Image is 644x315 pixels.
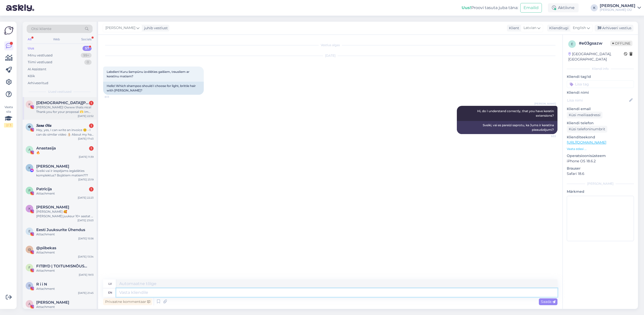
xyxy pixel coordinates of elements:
p: Märkmed [567,189,634,194]
p: Kliendi tag'id [567,74,634,79]
div: Hello! Which shampoo should I choose for light, brittle hair with [PERSON_NAME]? [103,82,204,95]
span: K [28,207,31,210]
div: [DATE] 11:39 [79,155,94,159]
div: Vaata siia [4,105,13,128]
p: iPhone OS 18.6.2 [567,159,634,164]
div: Privaatne kommentaar [103,298,152,305]
input: Lisa nimi [567,98,628,103]
span: 8:13 [105,95,124,99]
div: 2 / 3 [4,123,13,128]
p: Kliendi telefon [567,120,634,126]
span: Katrin Saavik [36,205,69,209]
a: [PERSON_NAME][PERSON_NAME] OÜ [600,4,641,12]
div: 0 [84,60,92,65]
span: K [28,166,31,170]
div: Kliendi info [567,67,634,71]
div: [DATE] 21:45 [78,291,94,295]
span: @piibekas [36,246,56,250]
p: Kliendi email [567,106,634,112]
div: [DATE] 13:34 [78,255,94,259]
span: K [28,102,31,106]
span: Anastasija [36,146,56,150]
div: 1 [89,187,94,192]
div: [DATE] 23:03 [77,218,94,222]
span: Offline [610,41,632,46]
span: Patrīcija [36,187,52,191]
span: A [28,302,31,306]
div: [DATE] 22:23 [78,196,94,200]
div: Vestlus algas [103,43,557,47]
div: juhib vestlust [142,25,168,31]
span: English [573,25,586,31]
div: [PERSON_NAME] 🥰 [PERSON_NAME] juuksur 10+ aastat ja loon UGC sisu. Teie tooted meeldivad mulle vä... [36,209,94,218]
a: [URL][DOMAIN_NAME] [567,140,606,145]
div: [DATE] 17:43 [78,137,94,141]
div: All [27,36,32,43]
div: Web [52,36,61,43]
div: Arhiveeri vestlus [595,25,633,31]
span: KRISTA LEŠKĒVIČA skaistums, dzīve, grāmatas, lasīšana [36,101,89,105]
div: [PERSON_NAME] [600,4,635,8]
span: Kristine Kris Tine [36,164,69,169]
div: [DATE] 23:19 [78,178,94,181]
div: Uus [28,46,34,51]
span: � [28,125,31,129]
span: Hi, do I understand correctly, that you have keratin extensions? [477,109,555,117]
div: Aktiivne [548,3,579,12]
p: Operatsioonisüsteem [567,153,634,159]
span: Otsi kliente [31,26,51,31]
span: AdeLe [36,300,69,305]
div: Klienditugi [547,25,569,31]
div: Attachment [36,191,94,196]
div: [PERSON_NAME] OÜ [600,8,635,12]
span: Uued vestlused [48,89,71,94]
div: 1 [89,146,94,151]
div: 57 [83,46,92,51]
div: Klient [507,25,519,31]
div: [GEOGRAPHIC_DATA], [GEOGRAPHIC_DATA] [568,51,624,62]
div: 99+ [81,53,92,58]
div: Attachment [36,287,94,291]
input: Lisa tag [567,80,634,88]
span: Saada [541,299,555,304]
span: Labdien! Kuru šampūnu izvēlēties gaišiem, trausliem ar keratīnu matiem? [107,70,190,78]
div: en [108,288,112,297]
div: 1 [89,123,94,128]
div: 🔥 [36,150,94,155]
span: A [28,148,31,151]
div: Minu vestlused [28,53,53,58]
div: [DATE] [103,53,557,58]
span: 𝑺𝒂𝒏𝒂 𝑶𝒔̌𝒂 [36,123,52,128]
div: Hey, yes, I can write an invoice ☺️ - I can do similar video 👌🏼 About my hair - so the “problem” ... [36,128,94,137]
div: [DATE] 15:56 [78,237,94,240]
span: 9:53 [537,134,556,138]
b: Uus! [462,5,471,10]
p: Klienditeekond [567,135,634,140]
div: Attachment [36,232,94,237]
div: # e03gsazw [579,40,610,46]
span: P [28,188,31,192]
span: [PERSON_NAME] [534,102,556,106]
p: Brauser [567,166,634,171]
div: 1 [89,101,94,105]
div: Arhiveeritud [28,81,48,86]
div: lv [108,279,112,288]
div: Socials [80,36,93,43]
div: Proovi tasuta juba täna: [462,5,518,11]
div: Sveiki vai ir iespējams iegādāties komplektus? Bojātiem matiem??? [36,169,94,178]
span: Latvian [524,25,536,31]
div: [PERSON_NAME] [567,181,634,186]
span: [PERSON_NAME] [105,25,135,31]
div: Kõik [28,74,35,79]
div: Sveiki, vai es pareizi saprotu, ka Jums ir keratīna pieaudzējumi? [457,121,557,134]
div: [DATE] 19:13 [79,273,94,277]
div: Attachment [36,250,94,255]
span: e [571,42,573,46]
div: Attachment [36,268,94,273]
div: K [591,4,598,11]
span: Eesti Juuksurite Ühendus [36,228,85,232]
div: Küsi meiliaadressi [567,112,602,118]
div: [DATE] 22:52 [78,114,94,118]
button: Emailid [520,3,542,13]
span: FITBYD | TOITUMISNŌUSTAJA | TREENER | ONLINE TUGI PROGRAMM [36,264,89,268]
